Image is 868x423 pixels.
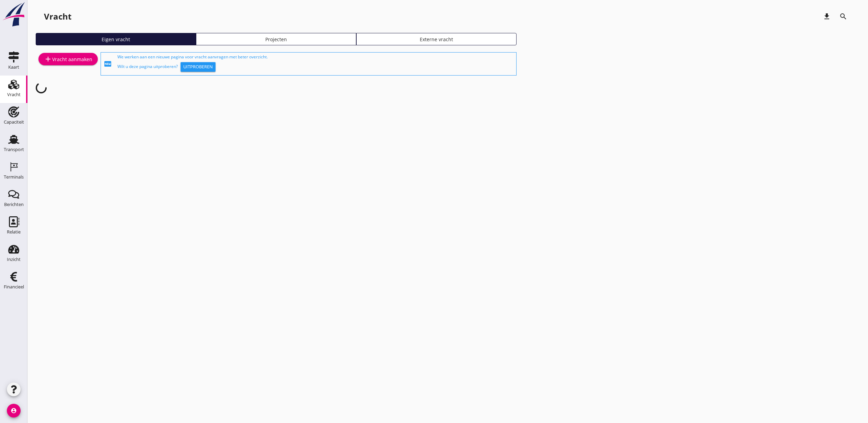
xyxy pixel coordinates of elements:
[7,230,21,234] div: Relatie
[104,60,112,68] i: fiber_new
[4,175,24,179] div: Terminals
[1,2,26,27] img: logo-small.a267ee39.svg
[183,64,213,70] div: Uitproberen
[181,62,216,72] button: Uitproberen
[36,33,196,45] a: Eigen vracht
[7,257,21,262] div: Inzicht
[44,55,52,63] i: add
[359,36,513,43] div: Externe vracht
[7,92,21,97] div: Vracht
[356,33,517,45] a: Externe vracht
[4,285,24,289] div: Financieel
[4,202,24,207] div: Berichten
[7,404,21,418] i: account_circle
[199,36,353,43] div: Projecten
[4,120,24,124] div: Capaciteit
[117,54,513,74] div: We werken aan een nieuwe pagina voor vracht aanvragen met beter overzicht. Wilt u deze pagina uit...
[38,53,98,65] a: Vracht aanmaken
[4,147,24,152] div: Transport
[839,12,847,21] i: search
[44,11,71,22] div: Vracht
[8,65,19,69] div: Kaart
[44,55,92,63] div: Vracht aanmaken
[39,36,193,43] div: Eigen vracht
[823,12,831,21] i: download
[196,33,356,45] a: Projecten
